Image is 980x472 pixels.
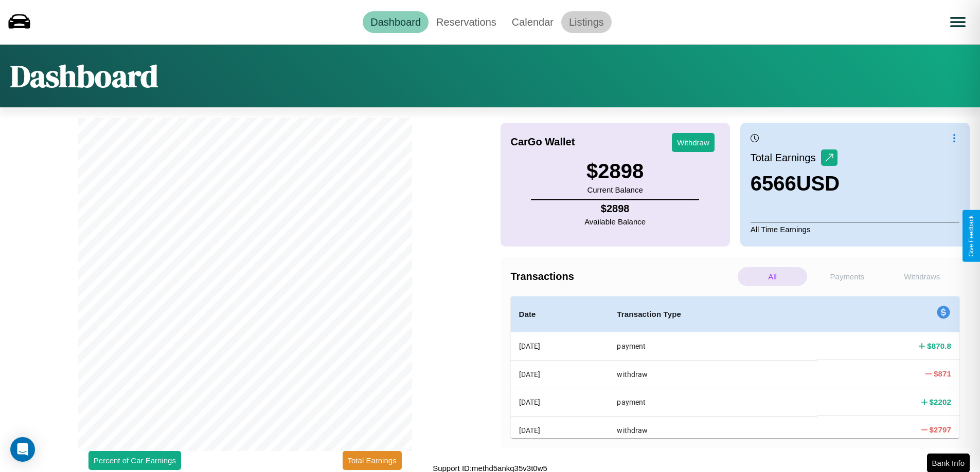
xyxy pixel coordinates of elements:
h4: $ 871 [934,368,951,379]
th: [DATE] [511,332,609,361]
div: Give Feedback [968,215,975,257]
th: [DATE] [511,416,609,444]
th: withdraw [609,416,817,444]
a: Calendar [504,11,561,33]
p: All [738,267,807,286]
p: Payments [812,267,882,286]
button: Open menu [943,8,972,36]
th: [DATE] [511,360,609,388]
a: Listings [561,11,612,33]
h4: $ 2797 [930,424,951,435]
h3: 6566 USD [751,172,840,195]
h4: $ 2898 [584,203,646,215]
h4: $ 2202 [930,397,951,407]
button: Percent of Car Earnings [88,451,181,470]
button: Withdraw [672,133,715,152]
th: withdraw [609,360,817,388]
th: [DATE] [511,388,609,416]
h4: Transactions [511,271,735,282]
p: Total Earnings [751,148,821,167]
th: payment [609,332,817,361]
h4: CarGo Wallet [511,136,575,148]
h4: Date [519,308,601,320]
button: Total Earnings [343,451,402,470]
a: Reservations [429,11,504,33]
h3: $ 2898 [586,160,644,183]
h4: Transaction Type [617,308,809,320]
th: payment [609,388,817,416]
p: Available Balance [584,215,646,229]
h4: $ 870.8 [927,341,951,351]
div: Open Intercom Messenger [10,437,35,462]
a: Dashboard [363,11,429,33]
p: Current Balance [586,183,644,197]
p: Withdraws [887,267,957,286]
p: All Time Earnings [751,222,959,236]
h1: Dashboard [10,55,158,97]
